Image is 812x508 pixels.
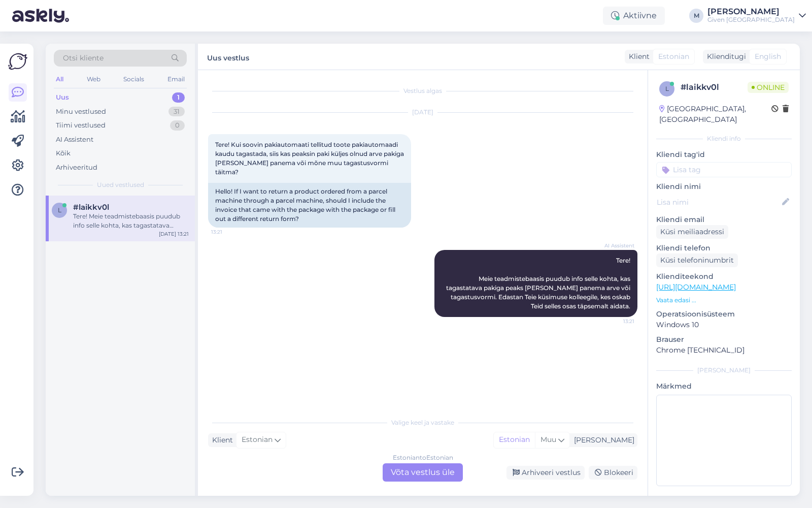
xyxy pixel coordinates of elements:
[242,434,273,446] span: Estonian
[540,435,556,444] span: Muu
[656,243,792,253] p: Kliendi telefon
[656,162,792,177] input: Lisa tag
[58,206,61,214] span: l
[56,163,97,173] div: Arhiveeritud
[570,435,634,446] div: [PERSON_NAME]
[625,51,650,62] div: Klient
[121,73,146,86] div: Socials
[681,81,748,93] div: # laikkv0l
[73,212,189,230] div: Tere! Meie teadmistebaasis puudub info selle kohta, kas tagastatava pakiga peaks [PERSON_NAME] pa...
[208,418,637,427] div: Valige keel ja vastake
[755,51,781,62] span: English
[656,225,728,239] div: Küsi meiliaadressi
[656,282,736,292] a: [URL][DOMAIN_NAME]
[748,82,789,93] span: Online
[658,51,689,62] span: Estonian
[506,466,585,480] div: Arhiveeri vestlus
[56,92,69,103] div: Uus
[656,134,792,143] div: Kliendi info
[172,92,185,103] div: 1
[656,253,738,267] div: Küsi telefoninumbrit
[211,228,249,236] span: 13:21
[656,345,792,356] p: Chrome [TECHNICAL_ID]
[56,107,106,117] div: Minu vestlused
[656,309,792,320] p: Operatsioonisüsteem
[494,432,535,448] div: Estonian
[656,366,792,375] div: [PERSON_NAME]
[85,73,103,86] div: Web
[589,466,637,480] div: Blokeeri
[707,16,795,24] div: Given [GEOGRAPHIC_DATA]
[596,242,634,249] span: AI Assistent
[603,7,665,25] div: Aktiivne
[56,120,106,131] div: Tiimi vestlused
[659,104,771,125] div: [GEOGRAPHIC_DATA], [GEOGRAPHIC_DATA]
[207,50,249,63] label: Uus vestlus
[656,320,792,330] p: Windows 10
[665,85,669,92] span: l
[208,435,233,446] div: Klient
[656,181,792,192] p: Kliendi nimi
[383,463,463,482] div: Võta vestlus üle
[707,8,795,16] div: [PERSON_NAME]
[54,73,65,86] div: All
[656,214,792,225] p: Kliendi email
[656,334,792,345] p: Brauser
[656,149,792,160] p: Kliendi tag'id
[8,52,27,71] img: Askly Logo
[208,108,637,117] div: [DATE]
[63,53,104,63] span: Otsi kliente
[393,453,453,462] div: Estonian to Estonian
[656,296,792,305] p: Vaata edasi ...
[170,120,185,131] div: 0
[215,141,405,176] span: Tere! Kui soovin pakiautomaati tellitud toote pakiautomaadi kaudu tagastada, siis kas peaksin pak...
[159,230,189,238] div: [DATE] 13:21
[596,317,634,325] span: 13:21
[97,180,144,189] span: Uued vestlused
[656,271,792,282] p: Klienditeekond
[208,86,637,96] div: Vestlus algas
[73,203,109,212] span: #laikkv0l
[689,9,703,23] div: M
[56,148,71,158] div: Kõik
[657,197,780,208] input: Lisa nimi
[208,183,411,228] div: Hello! If I want to return a product ordered from a parcel machine through a parcel machine, shou...
[56,135,93,145] div: AI Assistent
[656,381,792,392] p: Märkmed
[165,73,187,86] div: Email
[707,8,806,24] a: [PERSON_NAME]Given [GEOGRAPHIC_DATA]
[168,107,185,117] div: 31
[703,51,746,62] div: Klienditugi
